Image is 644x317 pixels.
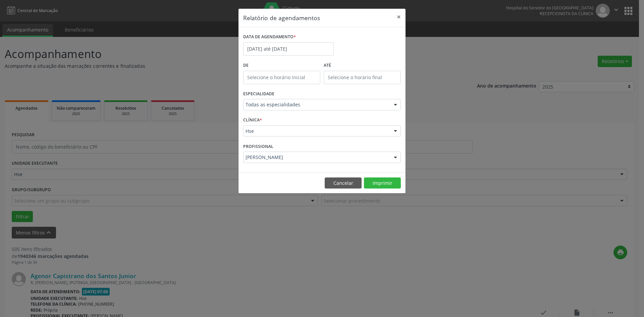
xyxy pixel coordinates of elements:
h5: Relatório de agendamentos [243,13,320,22]
button: Close [392,9,406,25]
button: Imprimir [364,177,401,189]
span: [PERSON_NAME] [246,154,387,161]
button: Cancelar [325,177,362,189]
label: CLÍNICA [243,115,262,125]
input: Selecione o horário inicial [243,71,320,84]
label: DATA DE AGENDAMENTO [243,32,296,42]
span: Todas as especialidades [246,101,387,108]
label: ESPECIALIDADE [243,89,274,99]
input: Selecione uma data ou intervalo [243,42,334,56]
label: De [243,60,320,71]
label: ATÉ [324,60,401,71]
span: Hse [246,128,387,135]
label: PROFISSIONAL [243,141,273,152]
input: Selecione o horário final [324,71,401,84]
